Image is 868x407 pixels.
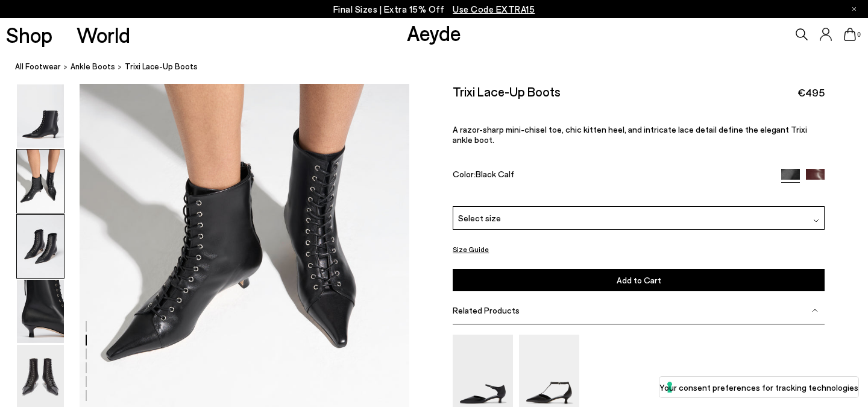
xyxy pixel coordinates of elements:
[71,60,115,73] a: Ankle Boots
[476,168,514,178] span: Black Calf
[856,31,862,38] span: 0
[453,84,561,99] h2: Trixi Lace-Up Boots
[77,24,130,45] a: World
[453,124,825,145] p: A razor-sharp mini-chisel toe, chic kitten heel, and intricate lace detail define the elegant Tri...
[659,377,858,397] button: Your consent preferences for tracking technologies
[453,269,825,291] button: Add to Cart
[17,215,64,278] img: Trixi Lace-Up Boots - Image 3
[17,280,64,343] img: Trixi Lace-Up Boots - Image 4
[458,212,501,224] span: Select size
[453,168,769,182] div: Color:
[15,60,61,73] a: All Footwear
[659,381,858,394] label: Your consent preferences for tracking technologies
[844,28,856,41] a: 0
[617,275,661,285] span: Add to Cart
[453,4,535,14] span: Navigate to /collections/ss25-final-sizes
[17,84,64,148] img: Trixi Lace-Up Boots - Image 1
[453,242,489,257] button: Size Guide
[333,2,535,17] p: Final Sizes | Extra 15% Off
[71,62,115,71] span: Ankle Boots
[797,85,825,100] span: €495
[17,150,64,213] img: Trixi Lace-Up Boots - Image 2
[125,60,198,73] span: Trixi Lace-Up Boots
[15,51,868,84] nav: breadcrumb
[813,218,819,224] img: svg%3E
[407,20,461,45] a: Aeyde
[453,305,520,315] span: Related Products
[812,308,818,314] img: svg%3E
[6,24,52,45] a: Shop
